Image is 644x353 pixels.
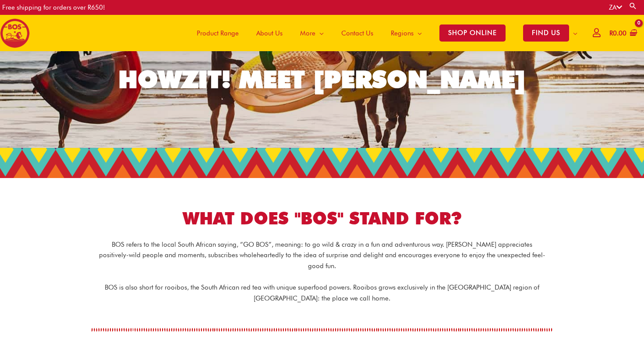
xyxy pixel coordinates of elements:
[248,15,291,51] a: About Us
[523,24,569,42] span: FIND US
[77,206,567,231] h1: WHAT DOES "BOS" STAND FOR?
[609,3,622,11] a: ZA
[629,2,637,10] a: Search button
[609,29,613,37] span: R
[300,20,315,46] span: More
[99,239,545,272] p: BOS refers to the local South African saying, “GO BOS”, meaning: to go wild & crazy in a fun and ...
[197,20,239,46] span: Product Range
[188,15,248,51] a: Product Range
[291,15,333,51] a: More
[256,20,283,46] span: About Us
[181,15,586,51] nav: Site Navigation
[333,15,382,51] a: Contact Us
[608,24,637,43] a: View Shopping Cart, empty
[382,15,431,51] a: Regions
[341,20,373,46] span: Contact Us
[439,24,506,42] span: SHOP ONLINE
[431,15,514,51] a: SHOP ONLINE
[609,29,626,37] bdi: 0.00
[99,282,545,304] p: BOS is also short for rooibos, the South African red tea with unique superfood powers. Rooibos gr...
[391,20,414,46] span: Regions
[118,67,526,91] div: HOWZIT! MEET [PERSON_NAME]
